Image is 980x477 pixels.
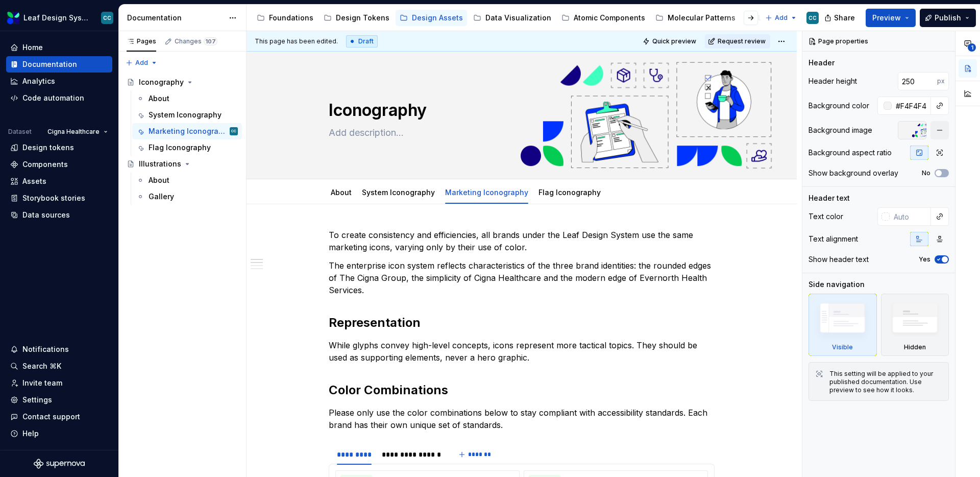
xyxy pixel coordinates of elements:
[829,370,942,394] div: This setting will be applied to your published documentation. Use preview to see how it looks.
[103,14,111,22] div: CC
[808,14,817,22] div: CC
[329,339,715,364] p: While glyphs convey high-level concepts, icons represent more tactical topics. They should be use...
[122,156,242,172] a: Illustrations
[819,9,862,27] button: Share
[6,39,112,56] a: Home
[269,13,313,23] div: Foundations
[22,93,84,103] div: Code automation
[331,188,352,197] a: About
[904,343,926,351] div: Hidden
[808,254,869,265] div: Show header text
[935,13,961,23] span: Publish
[149,110,222,120] div: System Iconography
[866,9,916,27] button: Preview
[469,10,555,26] a: Data Visualization
[329,229,715,253] p: To create consistency and efficiencies, all brands under the Leaf Design System use the same mark...
[22,344,69,354] div: Notifications
[872,13,901,23] span: Preview
[135,59,148,67] span: Add
[329,259,715,296] p: The enterprise icon system reflects characteristics of the three brand identities: the rounded ed...
[329,407,715,431] p: Please only use the color combinations below to stay compliant with accessibility standards. Each...
[922,169,930,177] label: No
[412,13,463,23] div: Design Assets
[762,11,800,25] button: Add
[122,56,161,70] button: Add
[132,139,242,156] a: Flag Iconography
[396,10,467,26] a: Design Assets
[534,181,605,203] div: Flag Iconography
[149,192,174,202] div: Gallery
[6,90,112,106] a: Code automation
[6,207,112,223] a: Data sources
[22,159,68,170] div: Components
[652,37,696,45] span: Quick preview
[718,37,766,45] span: Request review
[22,176,46,186] div: Assets
[808,148,892,158] div: Background aspect ratio
[253,8,760,28] div: Page tree
[808,168,898,178] div: Show background overlay
[132,90,242,107] a: About
[22,361,61,371] div: Search ⌘K
[6,409,112,425] button: Contact support
[22,428,39,439] div: Help
[937,77,945,85] p: px
[23,13,89,23] div: Leaf Design System
[34,459,85,469] svg: Supernova Logo
[574,13,645,23] div: Atomic Components
[968,43,976,52] span: 1
[808,234,858,244] div: Text alignment
[2,7,116,29] button: Leaf Design SystemCC
[892,97,931,115] input: Auto
[808,125,872,135] div: Background image
[132,172,242,188] a: About
[22,210,70,220] div: Data sources
[22,59,77,69] div: Documentation
[6,173,112,189] a: Assets
[329,315,715,331] h2: Representation
[640,34,701,49] button: Quick preview
[231,126,236,136] div: CC
[6,156,112,173] a: Components
[920,9,976,27] button: Publish
[6,375,112,391] a: Invite team
[132,107,242,123] a: System Iconography
[705,34,770,49] button: Request review
[6,190,112,206] a: Storybook stories
[6,73,112,89] a: Analytics
[22,378,62,388] div: Invite team
[132,123,242,139] a: Marketing IconographyCC
[445,188,528,197] a: Marketing Iconography
[881,294,949,356] div: Hidden
[6,56,112,73] a: Documentation
[149,93,169,104] div: About
[832,343,853,351] div: Visible
[538,188,601,197] a: Flag Iconography
[139,159,181,169] div: Illustrations
[808,58,835,68] div: Header
[204,37,217,45] span: 107
[6,139,112,156] a: Design tokens
[320,10,394,26] a: Design Tokens
[253,10,317,26] a: Foundations
[327,181,356,203] div: About
[808,76,857,86] div: Header height
[127,37,156,45] div: Pages
[122,74,242,205] div: Page tree
[668,13,736,23] div: Molecular Patterns
[485,13,551,23] div: Data Visualization
[149,126,228,136] div: Marketing Iconography
[6,358,112,374] button: Search ⌘K
[139,77,184,87] div: Iconography
[358,181,439,203] div: System Iconography
[22,42,43,53] div: Home
[808,294,877,356] div: Visible
[890,207,931,226] input: Auto
[47,128,100,136] span: Cigna Healthcare
[808,279,865,290] div: Side navigation
[898,72,937,90] input: Auto
[808,101,869,111] div: Background color
[22,76,55,86] div: Analytics
[808,211,843,222] div: Text color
